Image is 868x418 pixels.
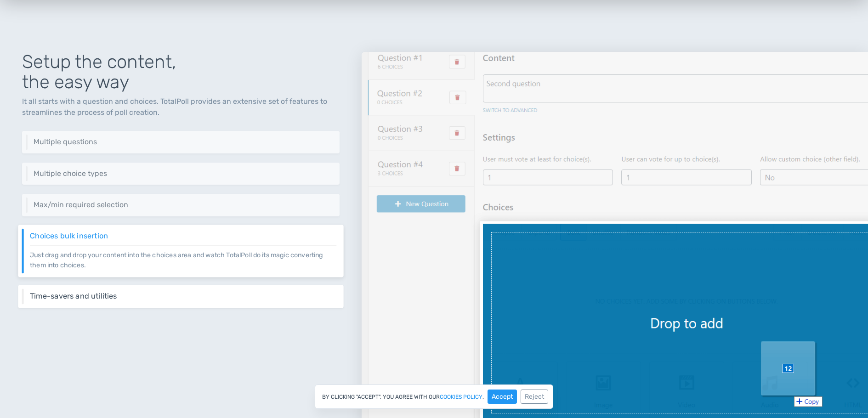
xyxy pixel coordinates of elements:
h6: Multiple choice types [34,169,333,178]
div: By clicking "Accept", you agree with our . [315,384,553,409]
button: Reject [521,390,548,404]
h6: Multiple questions [34,138,333,146]
p: Shuffle choices, insert random votes and more utilities that save you more time and effort. [30,300,336,301]
h6: Time-savers and utilities [30,292,336,300]
p: Just drag and drop your content into the choices area and watch TotalPoll do its magic converting... [30,245,336,270]
p: It all starts with a question and choices. TotalPoll provides an extensive set of features to str... [22,96,340,118]
p: Add one or more questions as you need. [34,146,333,147]
p: Set the minimum and the maximum selection per question, you can even disable the minimum required... [34,209,333,209]
h6: Choices bulk insertion [30,232,336,240]
h6: Max/min required selection [34,201,333,209]
button: Accept [488,390,517,404]
h1: Setup the content, the easy way [22,52,340,92]
p: You can have choices as plain text, image, video, audio or even HTML. [34,177,333,178]
a: cookies policy [440,394,482,400]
